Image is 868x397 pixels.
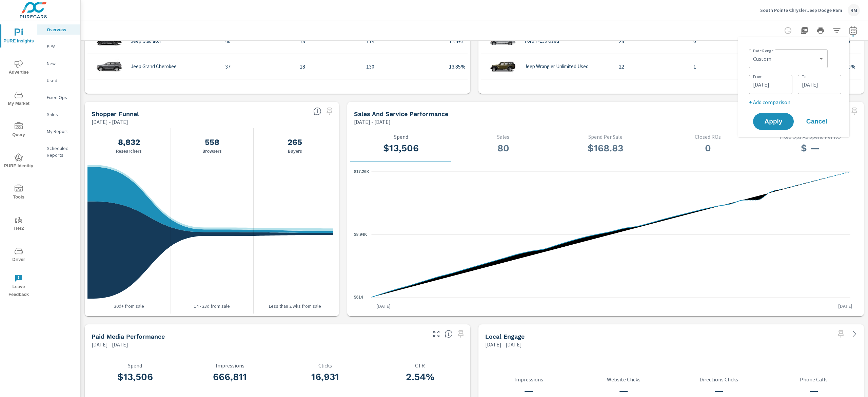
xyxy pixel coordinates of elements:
[835,328,846,339] span: Select a preset date range to save this widget
[764,134,856,140] p: Fixed Ops Ad Spend Per RO
[47,145,75,158] p: Scheduled Reports
[445,330,453,338] span: Understand performance metrics over the selected time range.
[225,62,289,71] p: 37
[693,62,749,71] p: 1
[481,385,576,397] h3: —
[47,128,75,135] p: My Report
[749,98,841,106] p: + Add comparison
[37,24,80,35] div: Overview
[848,4,860,16] div: RM
[764,143,856,154] h3: $ —
[753,113,794,130] button: Apply
[849,106,860,117] span: Select a preset date range to save this widget
[481,376,576,382] p: Impressions
[2,122,35,139] span: Query
[489,56,516,77] img: glamour
[278,362,373,368] p: Clicks
[2,29,35,45] span: PURE Insights
[458,143,549,154] h3: 80
[458,134,549,140] p: Sales
[2,274,35,299] span: Leave Feedback
[833,303,857,309] p: [DATE]
[485,333,525,340] h5: Local Engage
[455,328,466,339] span: Select a preset date range to save this widget
[662,134,754,140] p: Closed ROs
[92,110,139,117] h5: Shopper Funnel
[525,63,589,70] p: Jeep Wrangler Unlimited Used
[354,110,448,117] h5: Sales and Service Performance
[766,385,861,397] h3: —
[366,62,438,71] p: 130
[92,118,128,126] p: [DATE] - [DATE]
[355,134,447,140] p: Spend
[2,216,35,232] span: Tier2
[576,376,671,382] p: Website Clicks
[87,371,182,383] h3: $13,506
[37,143,80,160] div: Scheduled Reports
[278,371,373,383] h3: 16,931
[373,362,468,368] p: CTR
[324,106,335,117] span: Select a preset date range to save this widget
[131,63,177,70] p: Jeep Grand Cherokee
[182,371,277,383] h3: 666,811
[37,92,80,102] div: Fixed Ops
[300,62,355,71] p: 18
[96,56,123,77] img: glamour
[431,328,442,339] button: Make Fullscreen
[797,24,811,37] button: "Export Report to PDF"
[671,385,766,397] h3: —
[803,118,830,125] span: Cancel
[37,126,80,136] div: My Report
[0,20,37,301] div: nav menu
[355,143,447,154] h3: $13,506
[131,38,161,44] p: Jeep Gladiator
[47,60,75,67] p: New
[47,43,75,50] p: PIPA
[671,376,766,382] p: Directions Clicks
[47,77,75,84] p: Used
[760,118,787,125] span: Apply
[47,26,75,33] p: Overview
[560,134,651,140] p: Spend Per Sale
[560,143,651,154] h3: $168.83
[47,111,75,118] p: Sales
[373,371,468,383] h3: 2.54%
[225,37,289,45] p: 40
[37,75,80,86] div: Used
[760,7,842,13] p: South Pointe Chrysler Jeep Dodge Ram
[485,340,522,348] p: [DATE] - [DATE]
[313,107,321,115] span: Know where every customer is during their purchase journey. View customer activity from first cli...
[693,37,749,45] p: 0
[37,109,80,119] div: Sales
[2,185,35,201] span: Tools
[449,37,508,45] p: 11.4%
[796,113,837,130] button: Cancel
[354,118,391,126] p: [DATE] - [DATE]
[2,247,35,264] span: Driver
[47,94,75,101] p: Fixed Ops
[372,303,395,309] p: [DATE]
[182,362,277,368] p: Impressions
[662,143,754,154] h3: 0
[300,37,355,45] p: 13
[525,38,559,44] p: Ford F-150 Used
[92,333,165,340] h5: Paid Media Performance
[846,24,860,37] button: Select Date Range
[2,91,35,108] span: My Market
[576,385,671,397] h3: —
[37,58,80,69] div: New
[814,24,827,37] button: Print Report
[92,340,128,348] p: [DATE] - [DATE]
[619,62,683,71] p: 22
[489,31,516,51] img: glamour
[354,295,363,300] text: $614
[2,60,35,76] span: Advertise
[366,37,438,45] p: 114
[96,31,123,51] img: glamour
[849,328,860,339] a: See more details in report
[766,376,861,382] p: Phone Calls
[87,362,182,368] p: Spend
[354,232,367,237] text: $8.94K
[449,62,508,71] p: 13.85%
[2,153,35,170] span: PURE Identity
